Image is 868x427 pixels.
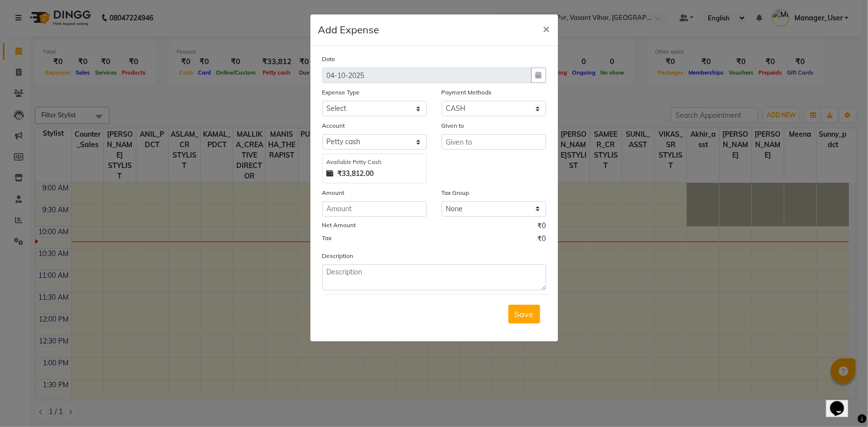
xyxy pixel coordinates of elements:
[508,305,540,324] button: Save
[322,221,356,230] label: Net Amount
[322,252,354,260] label: Description
[318,22,380,37] h5: Add Expense
[538,221,546,234] span: ₹0
[322,55,336,64] label: Date
[327,158,422,167] div: Available Petty Cash
[322,188,345,197] label: Amount
[338,169,374,179] strong: ₹33,812.00
[442,121,465,130] label: Given to
[322,201,427,217] input: Amount
[322,121,345,130] label: Account
[535,14,558,42] button: Close
[442,134,546,150] input: Given to
[442,88,492,97] label: Payment Methods
[322,234,332,243] label: Tax
[826,387,858,417] iframe: chat widget
[442,188,470,197] label: Tax Group
[322,88,360,97] label: Expense Type
[538,234,546,247] span: ₹0
[543,21,550,36] span: ×
[515,309,534,319] span: Save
